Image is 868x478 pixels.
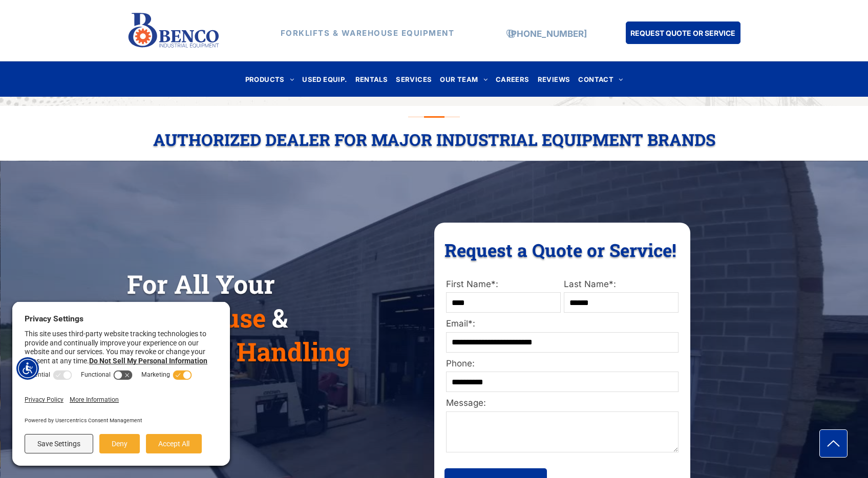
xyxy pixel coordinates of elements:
[508,29,587,39] a: [PHONE_NUMBER]
[444,238,676,262] span: Request a Quote or Service!
[574,72,627,86] a: CONTACT
[351,72,392,86] a: RENTALS
[492,72,534,86] a: CAREERS
[241,72,299,86] a: PRODUCTS
[16,357,39,380] div: Accessibility Menu
[298,72,351,86] a: USED EQUIP.
[127,267,275,301] span: For All Your
[534,72,575,86] a: REVIEWS
[564,278,679,291] label: Last Name*:
[281,28,455,38] strong: FORKLIFTS & WAREHOUSE EQUIPMENT
[630,24,735,42] span: REQUEST QUOTE OR SERVICE
[392,72,436,86] a: SERVICES
[446,317,679,331] label: Email*:
[446,357,679,371] label: Phone:
[626,21,740,44] a: REQUEST QUOTE OR SERVICE
[127,335,350,368] span: Material Handling
[436,72,492,86] a: OUR TEAM
[127,301,266,335] span: Warehouse
[446,397,679,410] label: Message:
[446,278,561,291] label: First Name*:
[153,128,715,150] span: Authorized Dealer For Major Industrial Equipment Brands
[272,301,288,335] span: &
